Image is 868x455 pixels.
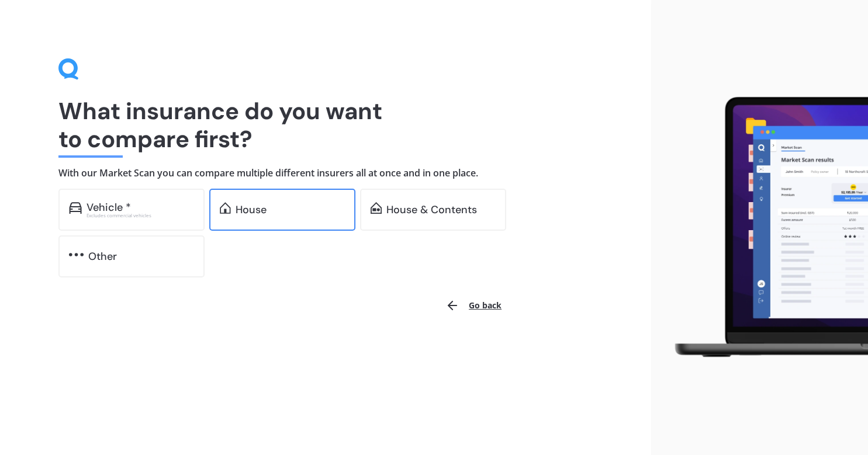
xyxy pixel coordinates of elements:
div: House & Contents [386,204,477,216]
div: Vehicle * [87,202,131,213]
img: laptop.webp [660,91,868,363]
div: Other [88,251,117,262]
div: Excludes commercial vehicles [87,213,194,218]
img: other.81dba5aafe580aa69f38.svg [69,249,84,261]
h4: With our Market Scan you can compare multiple different insurers all at once and in one place. [58,167,593,179]
div: House [236,204,267,216]
h1: What insurance do you want to compare first? [58,97,593,153]
button: Go back [438,291,509,319]
img: car.f15378c7a67c060ca3f3.svg [69,202,82,214]
img: home.91c183c226a05b4dc763.svg [220,202,231,214]
img: home-and-contents.b802091223b8502ef2dd.svg [371,202,382,214]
